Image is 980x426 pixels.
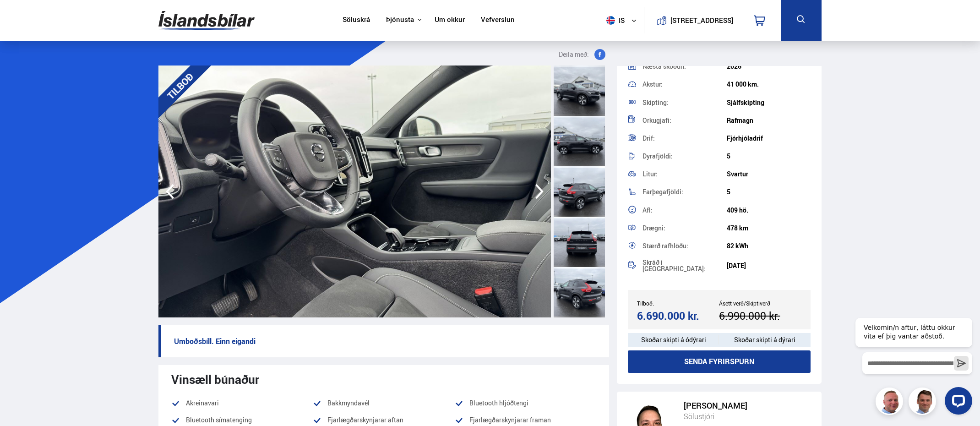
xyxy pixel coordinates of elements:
div: Drif: [642,135,726,142]
button: Þjónusta [386,16,414,24]
a: [STREET_ADDRESS] [649,7,738,33]
li: Fjarlægðarskynjarar aftan [313,415,454,426]
button: Senda fyrirspurn [628,350,811,373]
div: 41 000 km. [727,81,811,88]
div: Litur: [642,171,726,177]
a: Um okkur [435,16,465,25]
div: TILBOÐ [146,52,215,120]
div: 478 km [727,224,811,232]
li: Fjarlægðarskynjarar framan [455,415,596,426]
img: G0Ugv5HjCgRt.svg [158,5,255,35]
div: Fjórhjóladrif [727,135,811,142]
div: Sjálfskipting [727,99,811,106]
img: svg+xml;base64,PHN2ZyB4bWxucz0iaHR0cDovL3d3dy53My5vcmcvMjAwMC9zdmciIHdpZHRoPSI1MTIiIGhlaWdodD0iNT... [606,16,615,25]
div: Orkugjafi: [642,117,726,124]
a: Vefverslun [481,16,515,25]
div: Drægni: [642,225,726,231]
li: Akreinavari [171,398,313,409]
div: Skoðar skipti á ódýrari [628,333,719,347]
div: Tilboð: [637,300,719,306]
button: Deila með: [555,49,609,60]
div: Svartur [727,170,811,178]
div: Skráð í [GEOGRAPHIC_DATA]: [642,259,726,272]
a: Söluskrá [343,16,370,25]
div: Afl: [642,207,726,213]
iframe: LiveChat chat widget [848,301,976,422]
img: 3128732.jpeg [158,66,551,317]
div: 5 [727,188,811,196]
span: is [603,16,626,25]
div: Ásett verð/Skiptiverð [719,300,801,306]
div: Næsta skoðun: [642,63,726,70]
span: Deila með: [559,49,589,60]
div: 6.690.000 kr. [637,310,716,322]
div: 6.990.000 kr. [719,310,798,322]
div: Skoðar skipti á dýrari [719,333,810,347]
div: [DATE] [727,262,811,269]
li: Bakkmyndavél [313,398,454,409]
div: 2026 [727,63,811,70]
div: Farþegafjöldi: [642,189,726,195]
div: Akstur: [642,81,726,87]
button: [STREET_ADDRESS] [674,16,730,24]
div: 409 hö. [727,207,811,214]
button: is [603,7,644,34]
div: Vinsæll búnaður [171,372,596,386]
div: [PERSON_NAME] [684,401,799,410]
li: Bluetooth símatenging [171,415,313,426]
li: Bluetooth hljóðtengi [455,398,596,409]
div: 5 [727,153,811,160]
div: Rafmagn [727,117,811,124]
div: Skipting: [642,99,726,106]
p: Umboðsbíll. Einn eigandi [158,325,609,357]
div: Dyrafjöldi: [642,153,726,159]
img: 3128733.jpeg [551,66,943,317]
div: 82 kWh [727,242,811,250]
div: Stærð rafhlöðu: [642,243,726,249]
div: Sölustjóri [684,410,799,422]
